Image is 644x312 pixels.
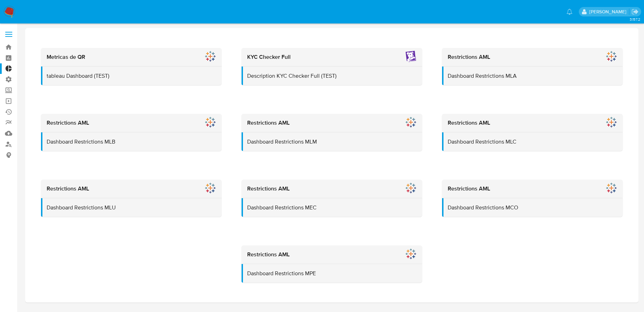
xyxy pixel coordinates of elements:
[247,72,416,80] p: Description KYC Checker Full (TEST)
[247,119,416,126] h2: Restrictions AML
[47,72,216,80] p: tableau Dashboard (TEST)
[448,138,617,146] p: Dashboard Restrictions MLC
[448,54,617,61] h2: Restrictions AML
[247,138,416,146] p: Dashboard Restrictions MLM
[47,185,216,192] h2: Restrictions AML
[405,182,416,194] img: Restrictions AML
[606,182,617,194] img: Restrictions AML
[448,185,617,192] h2: Restrictions AML
[47,54,216,61] h2: Metricas de QR
[247,54,416,61] h2: KYC Checker Full
[405,248,416,259] img: Restrictions AML
[606,117,617,128] img: Restrictions AML
[405,117,416,128] img: Restrictions AML
[247,270,416,277] p: Dashboard Restrictions MPE
[247,185,416,192] h2: Restrictions AML
[448,119,617,126] h2: Restrictions AML
[247,251,416,258] h2: Restrictions AML
[205,117,216,128] img: Restrictions AML
[448,72,617,80] p: Dashboard Restrictions MLA
[205,182,216,194] img: Restrictions AML
[606,51,617,62] img: Restrictions AML
[589,8,629,15] p: fabricio.bottalo@mercadolibre.com
[247,204,416,212] p: Dashboard Restrictions MEC
[631,8,639,15] a: Salir
[405,51,416,62] img: KYC Checker Full
[47,138,216,146] p: Dashboard Restrictions MLB
[205,51,216,62] img: Metricas de QR
[47,119,216,126] h2: Restrictions AML
[567,9,572,15] a: Notificaciones
[448,204,617,212] p: Dashboard Restrictions MCO
[47,204,216,212] p: Dashboard Restrictions MLU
